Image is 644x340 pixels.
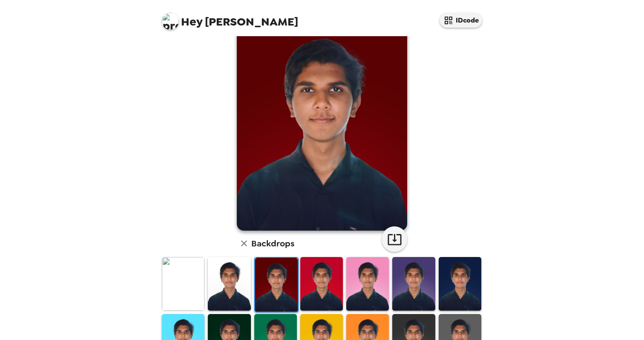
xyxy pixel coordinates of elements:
[237,18,407,231] img: user
[251,237,294,250] h6: Backdrops
[162,9,298,28] span: [PERSON_NAME]
[440,13,482,28] button: IDcode
[162,13,179,30] img: profile pic
[181,14,202,29] span: Hey
[162,257,204,310] img: Original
